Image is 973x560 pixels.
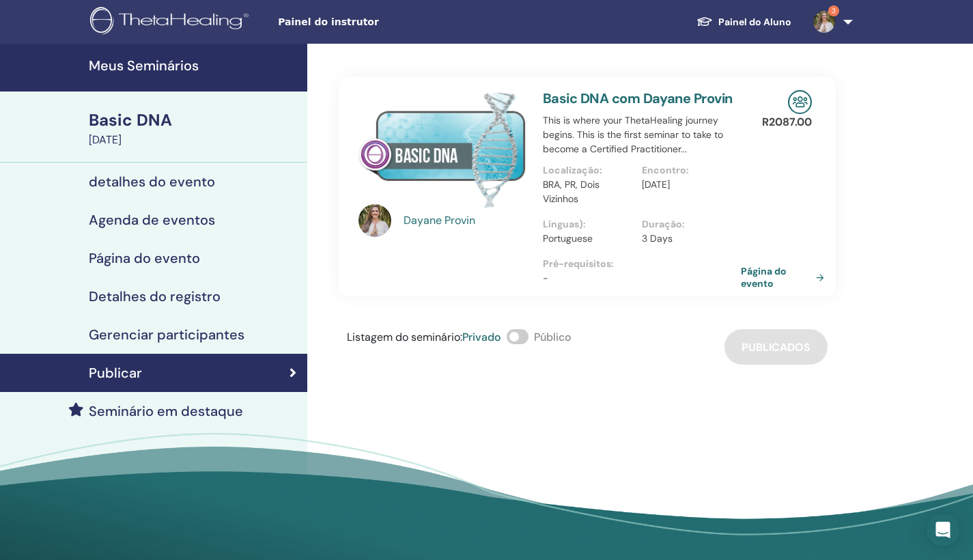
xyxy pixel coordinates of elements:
[534,330,572,344] span: Público
[89,403,243,419] h4: Seminário em destaque
[89,57,299,74] h4: Meus Seminários
[543,232,634,246] p: Portuguese
[543,178,634,206] p: BRA, PR, Dois Vizinhos
[89,212,215,228] h4: Agenda de eventos
[543,163,634,178] p: Localização :
[543,89,733,107] a: Basic DNA com Dayane Provin
[543,113,741,156] p: This is where your ThetaHealing journey begins. This is the first seminar to take to become a Cer...
[89,365,142,381] h4: Publicar
[89,132,299,148] div: [DATE]
[741,265,830,290] a: Página do evento
[89,288,221,305] h4: Detalhes do registro
[543,257,741,271] p: Pré-requisitos :
[696,16,713,27] img: graduation-cap-white.svg
[89,326,244,343] h4: Gerenciar participantes
[462,330,501,344] span: Privado
[813,11,835,33] img: default.jpg
[543,271,741,285] p: -
[642,232,733,246] p: 3 Days
[89,173,215,190] h4: detalhes do evento
[358,204,391,237] img: default.jpg
[347,330,462,344] span: Listagem do seminário :
[404,212,530,229] a: Dayane Provin
[642,163,733,178] p: Encontro :
[642,178,733,192] p: [DATE]
[762,114,812,130] p: R 2087.00
[927,514,959,546] div: Open Intercom Messenger
[788,90,812,114] img: In-Person Seminar
[89,109,299,132] div: Basic DNA
[358,90,526,208] img: Basic DNA
[89,250,200,266] h4: Página do evento
[278,15,483,29] span: Painel do instrutor
[828,5,839,16] span: 3
[686,10,802,35] a: Painel do Aluno
[543,217,634,232] p: Línguas) :
[642,217,733,232] p: Duração :
[90,7,253,38] img: logo.png
[81,109,307,148] a: Basic DNA[DATE]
